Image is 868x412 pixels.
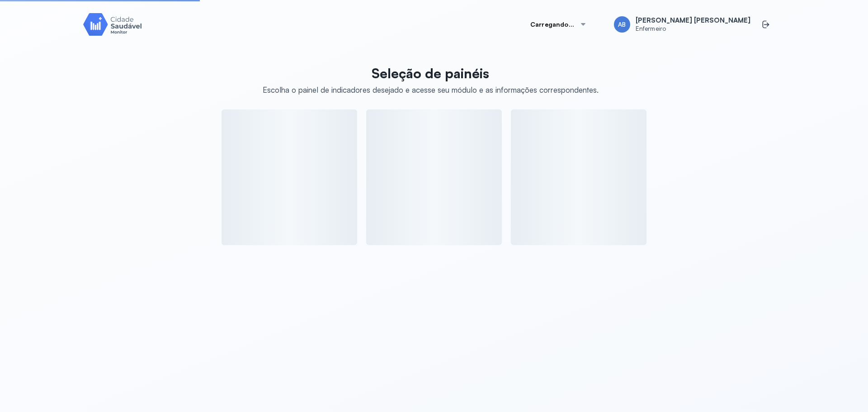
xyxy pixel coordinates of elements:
[636,16,750,25] span: [PERSON_NAME] [PERSON_NAME]
[636,25,750,33] span: Enfermeiro
[83,11,142,37] img: Logotipo do produto Monitor
[263,65,599,81] p: Seleção de painéis
[519,15,598,33] button: Carregando...
[263,85,599,95] div: Escolha o painel de indicadores desejado e acesse seu módulo e as informações correspondentes.
[618,21,626,28] span: AB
